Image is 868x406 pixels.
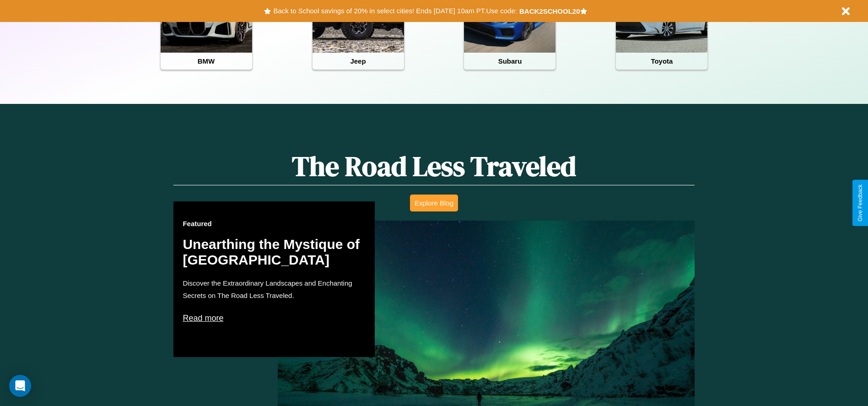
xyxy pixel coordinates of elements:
div: Give Feedback [857,184,863,222]
button: Explore Blog [410,195,458,211]
h4: BMW [161,53,252,70]
p: Discover the Extraordinary Landscapes and Enchanting Secrets on The Road Less Traveled. [183,277,366,302]
h3: Featured [183,220,366,227]
h2: Unearthing the Mystique of [GEOGRAPHIC_DATA] [183,237,366,268]
div: Open Intercom Messenger [9,375,31,397]
button: Back to School savings of 20% in select cities! Ends [DATE] 10am PT.Use code: [271,5,519,17]
h4: Jeep [313,53,404,70]
h4: Toyota [616,53,707,70]
b: BACK2SCHOOL20 [519,7,580,15]
h1: The Road Less Traveled [173,147,694,185]
h4: Subaru [464,53,555,70]
p: Read more [183,311,366,325]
